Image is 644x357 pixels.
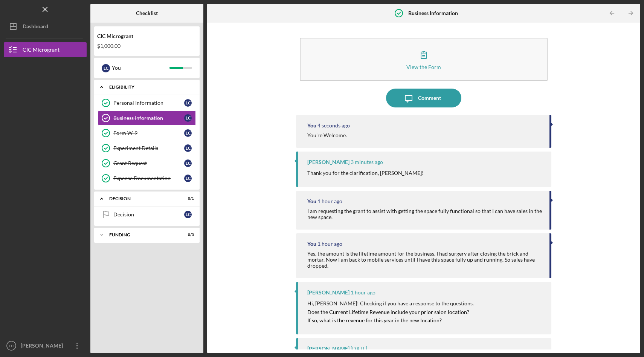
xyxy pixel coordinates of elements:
div: L C [184,175,192,182]
div: View the Form [406,64,441,70]
div: L C [102,64,110,72]
div: CIC Microgrant [23,42,60,59]
div: Yes, the amount is the lifetime amount for the business. I had surgery after closing the brick an... [307,251,542,269]
div: Form W-9 [113,130,184,136]
time: 2025-10-01 16:27 [317,123,350,129]
div: Business Information [113,115,184,121]
a: Form W-9LC [98,126,196,141]
div: Dashboard [23,19,48,36]
div: FUNDING [109,233,175,237]
button: View the Form [300,38,548,81]
div: L C [184,211,192,218]
div: 0 / 3 [180,233,194,237]
div: L C [184,114,192,122]
time: 2025-09-24 19:45 [351,346,367,352]
a: Business InformationLC [98,110,196,126]
div: Decision [113,211,184,218]
div: [PERSON_NAME] [307,290,349,296]
a: Personal InformationLC [98,95,196,110]
a: Grant RequestLC [98,156,196,171]
div: Experiment Details [113,145,184,151]
div: You [307,241,316,247]
a: Experiment DetailsLC [98,141,196,156]
mark: Does the Current Lifetime Revenue include your prior salon location? If so, what is the revenue f... [307,309,469,323]
div: ELIGIBILITY [109,85,190,89]
div: CIC Microgrant [97,33,197,39]
div: Personal Information [113,100,184,106]
button: Dashboard [4,19,87,34]
a: DecisionLC [98,207,196,222]
div: I am requesting the grant to assist with getting the space fully functional so that I can have sa... [307,208,542,220]
div: You [112,61,169,74]
div: $1,000.00 [97,43,197,49]
div: You [307,123,316,129]
time: 2025-10-01 15:17 [351,290,375,296]
text: LC [9,344,14,348]
a: Expense DocumentationLC [98,171,196,186]
div: Decision [109,196,175,201]
div: Comment [418,89,441,107]
div: Expense Documentation [113,175,184,181]
time: 2025-10-01 15:21 [317,198,342,204]
p: Hi, [PERSON_NAME]! Checking if you have a response to the questions. [307,299,474,308]
div: 0 / 1 [180,196,194,201]
b: Checklist [136,10,158,16]
div: L C [184,129,192,137]
time: 2025-10-01 16:24 [351,159,383,165]
button: Comment [386,89,461,107]
time: 2025-10-01 15:20 [317,241,342,247]
div: [PERSON_NAME] [307,346,349,352]
div: L C [184,99,192,107]
button: CIC Microgrant [4,42,87,57]
div: Grant Request [113,160,184,166]
div: [PERSON_NAME] [19,338,68,355]
div: L C [184,144,192,152]
b: Business Information [408,10,458,16]
div: L C [184,159,192,167]
div: [PERSON_NAME] [307,159,349,165]
div: You [307,198,316,204]
p: Thank you for the clarification, [PERSON_NAME]! [307,169,424,177]
div: You're Welcome. [307,132,347,138]
button: LC[PERSON_NAME] [4,338,87,353]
